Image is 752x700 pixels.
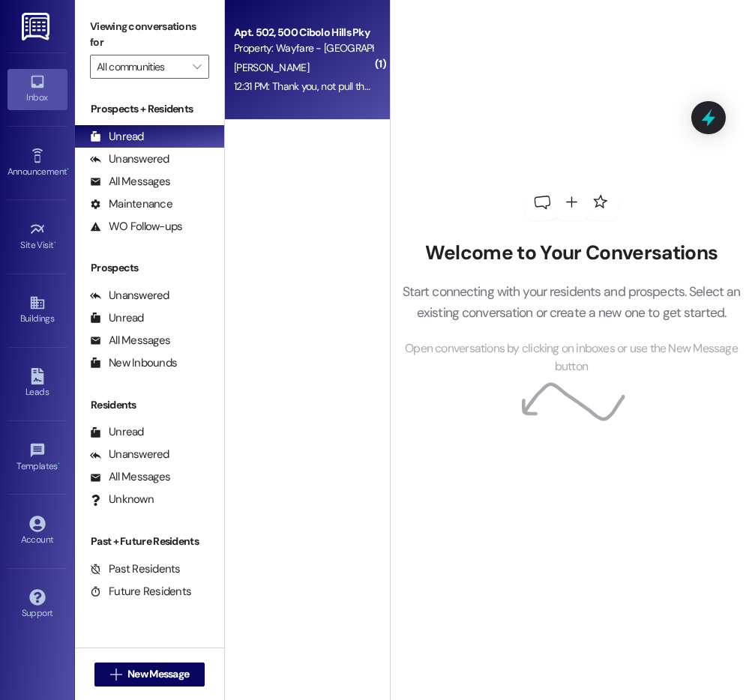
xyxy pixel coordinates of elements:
[67,164,69,175] span: •
[90,333,170,349] div: All Messages
[7,69,67,109] a: Inbox
[234,79,600,93] div: 12:31 PM: Thank you, not pull the part from but just use so we can wash some clothes
[75,397,224,413] div: Residents
[90,151,169,167] div: Unanswered
[75,260,224,276] div: Prospects
[54,238,56,248] span: •
[7,217,67,257] a: Site Visit •
[22,13,52,40] img: ResiDesk Logo
[90,424,144,440] div: Unread
[90,174,170,190] div: All Messages
[401,340,742,376] span: Open conversations by clicking on inboxes or use the New Message button
[90,288,169,304] div: Unanswered
[90,196,172,212] div: Maintenance
[7,363,67,404] a: Leads
[193,61,201,73] i: 
[90,355,177,371] div: New Inbounds
[75,101,224,117] div: Prospects + Residents
[97,55,185,79] input: All communities
[90,15,209,55] label: Viewing conversations for
[90,469,170,485] div: All Messages
[90,129,144,145] div: Unread
[7,438,67,478] a: Templates •
[90,561,181,577] div: Past Residents
[90,492,154,507] div: Unknown
[7,511,67,552] a: Account
[58,459,60,469] span: •
[94,663,205,687] button: New Message
[234,61,309,74] span: [PERSON_NAME]
[234,25,373,40] div: Apt. 502, 500 Cibolo Hills Pky
[90,447,169,462] div: Unanswered
[401,281,742,324] p: Start connecting with your residents and prospects. Select an existing conversation or create a n...
[90,219,182,235] div: WO Follow-ups
[7,290,67,331] a: Buildings
[90,310,144,326] div: Unread
[7,585,67,625] a: Support
[401,241,742,265] h2: Welcome to Your Conversations
[110,669,121,681] i: 
[90,584,191,600] div: Future Residents
[127,666,189,682] span: New Message
[75,534,224,549] div: Past + Future Residents
[234,40,373,56] div: Property: Wayfare - [GEOGRAPHIC_DATA]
